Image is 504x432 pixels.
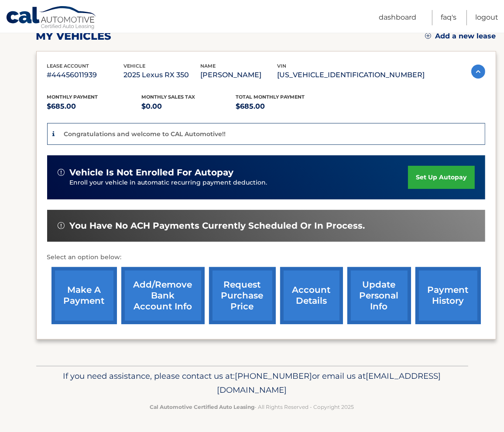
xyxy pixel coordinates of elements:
[441,10,456,25] a: FAQ's
[236,94,305,100] span: Total Monthly Payment
[47,63,89,69] span: lease account
[201,69,278,81] p: [PERSON_NAME]
[415,267,481,324] a: payment history
[124,63,146,69] span: vehicle
[278,63,287,69] span: vin
[471,65,485,79] img: accordion-active.svg
[64,130,226,138] p: Congratulations and welcome to CAL Automotive!!
[347,267,411,324] a: update personal info
[6,6,97,31] a: Cal Automotive
[141,94,195,100] span: Monthly sales Tax
[47,69,124,81] p: #44456011939
[47,100,142,113] p: $685.00
[201,63,216,69] span: name
[209,267,276,324] a: request purchase price
[58,169,65,176] img: alert-white.svg
[42,402,463,411] p: - All Rights Reserved - Copyright 2025
[124,69,201,81] p: 2025 Lexus RX 350
[47,252,485,263] p: Select an option below:
[408,166,474,189] a: set up autopay
[42,369,463,397] p: If you need assistance, please contact us at: or email us at
[141,100,236,113] p: $0.00
[70,167,234,178] span: vehicle is not enrolled for autopay
[425,32,496,41] a: Add a new lease
[379,10,416,25] a: Dashboard
[278,69,425,81] p: [US_VEHICLE_IDENTIFICATION_NUMBER]
[280,267,343,324] a: account details
[51,267,117,324] a: make a payment
[425,33,431,39] img: add.svg
[70,178,408,188] p: Enroll your vehicle in automatic recurring payment deduction.
[70,220,365,231] span: You have no ACH payments currently scheduled or in process.
[236,100,331,113] p: $685.00
[235,371,312,381] span: [PHONE_NUMBER]
[150,404,255,410] strong: Cal Automotive Certified Auto Leasing
[58,222,65,229] img: alert-white.svg
[121,267,205,324] a: Add/Remove bank account info
[47,94,98,100] span: Monthly Payment
[36,30,112,43] h2: my vehicles
[475,10,498,25] a: Logout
